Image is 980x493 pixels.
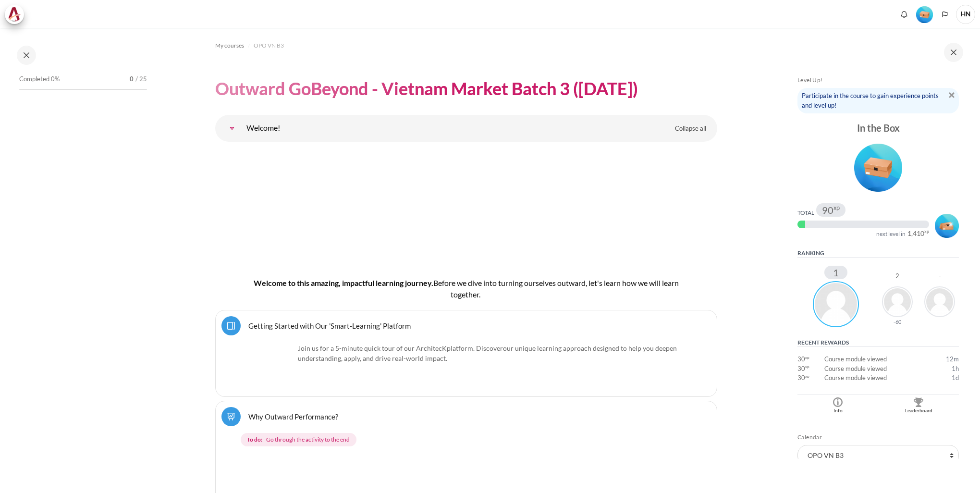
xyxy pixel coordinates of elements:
p: Join us for a 5-minute quick tour of our ArchitecK platform. Discover [246,343,686,363]
span: 30 [797,364,805,374]
h5: Recent rewards [797,339,959,347]
span: Go through the activity to the end [266,435,350,444]
span: efore we dive into turning ourselves outward, let's learn how we will learn together. [438,278,679,299]
img: Architeck [8,7,21,22]
a: OPO VN B3 [254,40,284,51]
span: Collapse all [675,124,706,134]
span: xp [805,366,809,368]
div: next level in [876,230,906,238]
a: Architeck Architeck [5,5,29,24]
a: Info [797,395,878,415]
img: Level #1 [854,144,902,192]
div: Level #1 [797,140,959,192]
span: xp [805,375,809,378]
div: 2 [895,273,899,279]
span: 90 [822,205,833,215]
div: Participate in the course to gain experience points and level up! [797,88,959,113]
span: 30 [797,373,805,383]
span: xp [833,206,840,210]
span: B [433,278,438,287]
span: My courses [215,41,244,50]
div: 90 [822,205,840,215]
button: Languages [938,7,952,22]
div: Completion requirements for Why Outward Performance? [241,431,696,448]
div: Level #2 [935,212,959,238]
h5: Calendar [797,433,959,441]
td: Friday, 10 October 2025, 3:37 PM [931,355,959,364]
img: Dismiss notice [949,92,955,98]
a: Leaderboard [878,395,959,415]
img: Level #1 [916,6,933,23]
h1: Outward GoBeyond - Vietnam Market Batch 3 ([DATE]) [215,77,638,100]
div: 1 [824,266,847,279]
div: Level #1 [916,5,933,23]
td: Friday, 10 October 2025, 2:47 PM [931,364,959,374]
span: Completed 0% [19,74,60,84]
td: Thursday, 9 October 2025, 3:52 PM [931,373,959,383]
div: Show notification window with no new notifications [897,7,911,22]
span: xp [924,230,929,233]
h5: Ranking [797,249,959,258]
a: Why Outward Performance? [248,412,338,421]
h4: Welcome to this amazing, impactful learning journey. [246,277,686,300]
strong: To do: [247,435,262,444]
a: Getting Started with Our 'Smart-Learning' Platform [248,321,411,330]
span: 30 [797,355,805,364]
a: My courses [215,40,244,51]
span: OPO VN B3 [254,41,284,50]
td: Course module viewed [824,355,931,364]
h5: Level Up! [797,76,959,84]
span: 0 [130,74,134,84]
span: 1,410 [907,230,924,237]
a: Level #1 [912,5,937,23]
a: Dismiss notice [949,90,955,98]
a: Welcome! [222,119,242,138]
img: platform logo [246,343,294,391]
img: Hanh Nguyen Thi My [813,281,859,327]
div: Leaderboard [881,407,956,415]
span: / 25 [135,74,147,84]
td: Course module viewed [824,373,931,383]
img: Yen Nguyen Thi Ngoc [882,286,913,317]
div: In the Box [797,121,959,135]
span: HN [956,5,975,24]
div: -60 [894,319,901,324]
span: xp [805,357,809,359]
td: Course module viewed [824,364,931,374]
div: - [939,273,941,279]
a: User menu [956,5,975,24]
img: Level #2 [935,214,959,238]
div: Total [797,209,814,217]
nav: Navigation bar [215,38,717,53]
div: Info [800,407,876,415]
a: Collapse all [668,121,713,137]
